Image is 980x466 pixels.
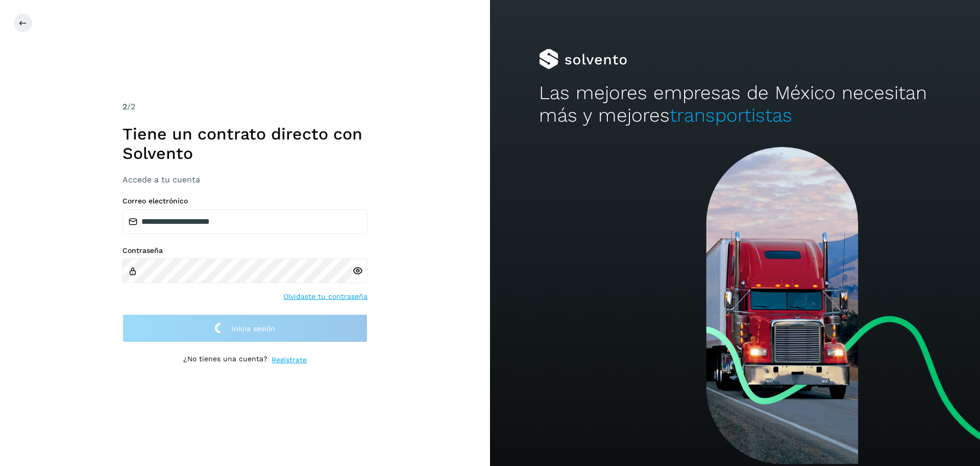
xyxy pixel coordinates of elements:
h3: Accede a tu cuenta [122,175,367,184]
button: Inicia sesión [122,314,367,342]
span: transportistas [670,104,792,126]
h1: Tiene un contrato directo con Solvento [122,124,367,164]
p: ¿No tienes una cuenta? [183,355,267,365]
a: Regístrate [272,355,307,365]
a: Olvidaste tu contraseña [283,291,367,302]
h2: Las mejores empresas de México necesitan más y mejores [539,82,931,127]
label: Contraseña [122,246,367,255]
div: /2 [122,101,367,113]
span: Inicia sesión [232,325,275,332]
span: 2 [122,102,127,111]
label: Correo electrónico [122,197,367,205]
